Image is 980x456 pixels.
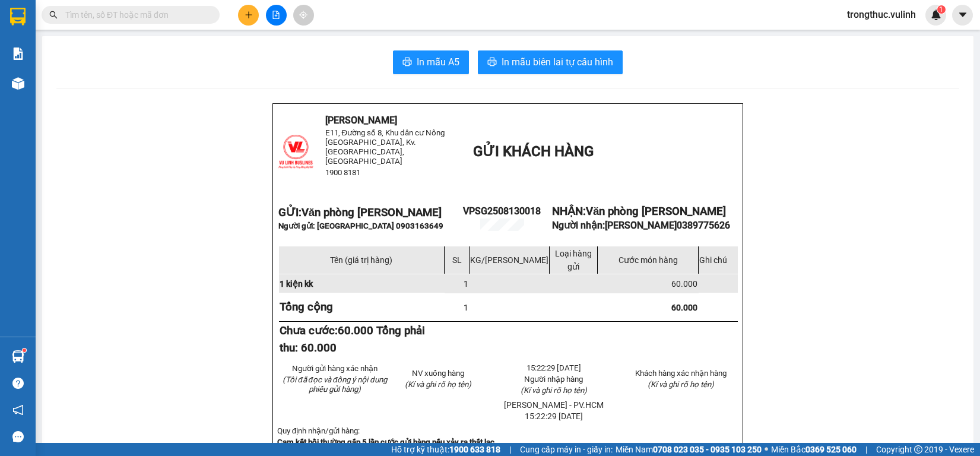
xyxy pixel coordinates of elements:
[463,205,541,217] span: VPSG2508130018
[280,300,333,313] strong: Tổng cộng
[272,11,280,19] span: file-add
[277,426,360,435] span: Quy định nhận/gửi hàng:
[597,246,698,274] td: Cước món hàng
[278,246,445,274] td: Tên (giá trị hàng)
[464,279,468,289] span: 1
[325,128,445,166] span: E11, Đường số 8, Khu dân cư Nông [GEOGRAPHIC_DATA], Kv.[GEOGRAPHIC_DATA], [GEOGRAPHIC_DATA]
[299,11,307,19] span: aim
[293,5,314,26] button: aim
[805,445,857,454] strong: 0369 525 060
[487,57,497,68] span: printer
[525,411,583,421] span: 15:22:29 [DATE]
[266,5,287,26] button: file-add
[648,380,714,389] span: (Kí và ghi rõ họ tên)
[402,57,412,68] span: printer
[771,443,857,456] span: Miền Bắc
[280,324,425,354] span: 60.000 Tổng phải thu: 60.000
[699,246,738,274] td: Ghi chú
[280,324,425,354] strong: Chưa cước:
[445,246,470,274] td: SL
[417,55,459,69] span: In mẫu A5
[12,350,24,363] img: warehouse-icon
[325,115,397,126] span: [PERSON_NAME]
[524,375,583,384] span: Người nhập hàng
[405,380,471,389] span: (Kí và ghi rõ họ tên)
[12,378,24,389] span: question-circle
[635,369,727,378] span: Khách hàng xác nhận hàng
[283,375,387,394] em: (Tôi đã đọc và đồng ý nội dung phiếu gửi hàng)
[671,303,697,312] span: 60.000
[391,443,500,456] span: Hỗ trợ kỹ thuật:
[605,220,730,231] span: [PERSON_NAME]
[552,220,730,231] strong: Người nhận:
[292,364,378,373] span: Người gửi hàng xác nhận
[65,8,205,21] input: Tìm tên, số ĐT hoặc mã đơn
[552,205,726,218] strong: NHẬN:
[504,400,604,410] span: [PERSON_NAME] - PV.HCM
[469,246,549,274] td: KG/[PERSON_NAME]
[677,220,730,231] span: 0389775626
[449,445,500,454] strong: 1900 633 818
[952,5,973,26] button: caret-down
[278,206,442,219] strong: GỬI:
[509,443,511,456] span: |
[616,443,762,456] span: Miền Nam
[765,447,768,452] span: ⚪️
[473,143,594,160] span: GỬI KHÁCH HÀNG
[464,303,468,312] span: 1
[23,349,26,352] sup: 1
[49,11,58,19] span: search
[914,445,922,454] span: copyright
[520,443,613,456] span: Cung cấp máy in - giấy in:
[245,11,253,19] span: plus
[671,279,697,289] span: 60.000
[939,5,943,14] span: 1
[393,50,469,74] button: printerIn mẫu A5
[325,168,360,177] span: 1900 8181
[937,5,946,14] sup: 1
[838,7,925,22] span: trongthuc.vulinh
[502,55,613,69] span: In mẫu biên lai tự cấu hình
[278,221,443,230] span: Người gửi: [GEOGRAPHIC_DATA] 0903163649
[549,246,597,274] td: Loại hàng gửi
[865,443,867,456] span: |
[478,50,623,74] button: printerIn mẫu biên lai tự cấu hình
[12,77,24,90] img: warehouse-icon
[278,134,313,169] img: logo
[12,431,24,442] span: message
[931,9,941,20] img: icon-new-feature
[527,363,581,372] span: 15:22:29 [DATE]
[521,386,587,395] span: (Kí và ghi rõ họ tên)
[12,47,24,60] img: solution-icon
[12,404,24,416] span: notification
[10,8,26,26] img: logo-vxr
[412,369,464,378] span: NV xuống hàng
[280,279,313,289] span: 1 kiện kk
[653,445,762,454] strong: 0708 023 035 - 0935 103 250
[586,205,726,218] span: Văn phòng [PERSON_NAME]
[302,206,442,219] span: Văn phòng [PERSON_NAME]
[957,9,968,20] span: caret-down
[238,5,259,26] button: plus
[277,438,494,446] strong: Cam kết bồi thường gấp 5 lần cước gửi hàng nếu xảy ra thất lạc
